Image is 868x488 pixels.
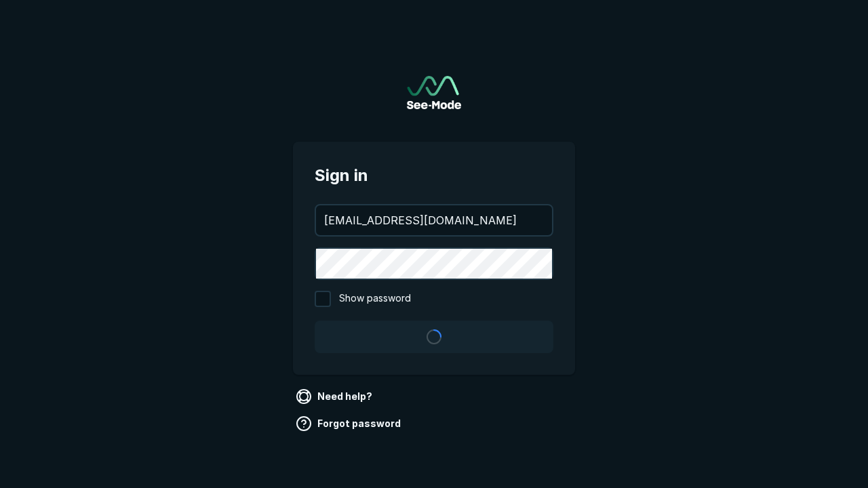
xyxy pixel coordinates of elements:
span: Sign in [315,163,553,188]
a: Need help? [293,386,378,407]
input: your@email.com [316,205,552,235]
a: Forgot password [293,413,406,434]
a: Go to sign in [407,76,461,109]
img: See-Mode Logo [407,76,461,109]
span: Show password [339,291,411,307]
